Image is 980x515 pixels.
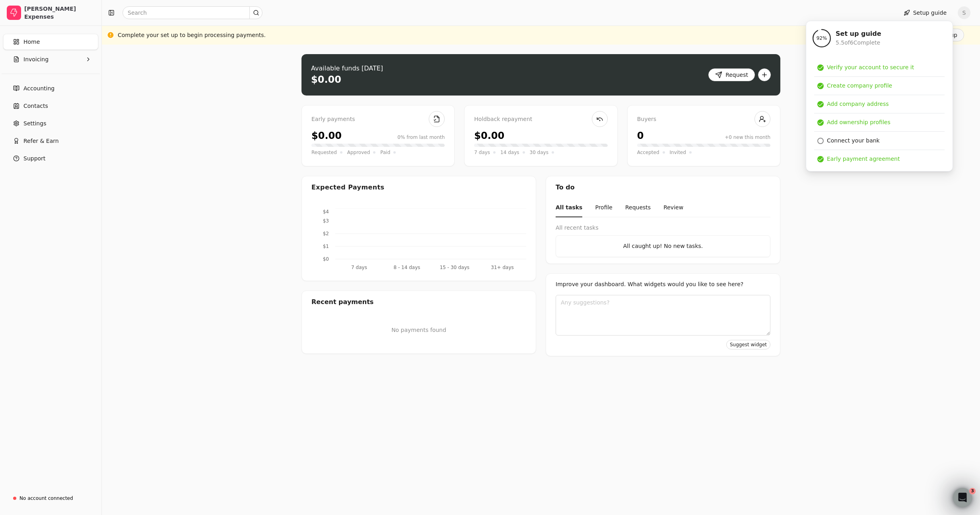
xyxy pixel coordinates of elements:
span: Home [23,38,40,46]
button: Profile [595,199,612,217]
span: Invoicing [23,55,49,64]
div: $0.00 [311,73,341,86]
span: Support [23,154,45,163]
span: Requested [311,148,337,156]
div: 0% from last month [397,134,445,141]
button: Refer & Earn [3,133,98,149]
div: All recent tasks [556,224,770,232]
div: Available funds [DATE] [311,64,383,73]
tspan: $1 [323,244,329,249]
div: All caught up! No new tasks. [562,242,764,250]
div: Add ownership profiles [827,118,891,127]
span: Invited [670,148,686,156]
div: 5.5 of 6 Complete [836,39,881,47]
a: Accounting [3,80,98,96]
div: Setup guide [806,21,953,172]
tspan: 8 - 14 days [393,265,420,270]
span: Accounting [23,84,54,93]
button: Support [3,150,98,166]
tspan: $2 [323,231,329,236]
tspan: 7 days [351,265,367,270]
span: Settings [23,119,46,128]
button: S [958,6,970,19]
div: Expected Payments [311,183,384,192]
div: Create company profile [827,82,892,90]
tspan: 15 - 30 days [440,265,470,270]
div: 0 [637,129,644,143]
div: Holdback repayment [474,115,607,124]
a: Settings [3,115,98,131]
span: Approved [347,148,370,156]
div: Complete your set up to begin processing payments. [118,31,266,39]
span: 30 days [530,148,548,156]
div: Set up guide [836,29,881,39]
button: Review [663,199,683,217]
tspan: 31+ days [491,265,513,270]
button: All tasks [556,199,582,217]
button: Suggest widget [726,340,770,349]
div: Verify your account to secure it [827,63,914,72]
iframe: Intercom live chat [953,488,972,507]
div: +0 new this month [725,134,770,141]
a: No account connected [3,491,98,505]
input: Search [122,6,262,19]
button: Setup guide [897,6,953,19]
a: Contacts [3,98,98,114]
tspan: $4 [323,209,329,215]
div: Connect your bank [827,137,880,145]
button: Request [708,68,755,81]
span: Refer & Earn [23,137,59,145]
div: Improve your dashboard. What widgets would you like to see here? [556,280,770,289]
span: Accepted [637,148,659,156]
div: No account connected [19,495,73,502]
span: 92 % [817,35,827,42]
span: 7 days [474,148,490,156]
span: 3 [969,488,976,494]
span: Paid [380,148,390,156]
div: [PERSON_NAME] Expenses [24,5,95,21]
p: No payments found [311,326,526,334]
div: $0.00 [474,129,504,143]
div: To do [546,176,780,199]
button: Invoicing [3,51,98,67]
div: Add company address [827,100,889,108]
div: $0.00 [311,129,342,143]
div: Early payments [311,115,445,124]
span: 14 days [500,148,519,156]
a: Home [3,34,98,50]
button: Requests [625,199,651,217]
div: Recent payments [302,291,536,313]
div: Early payment agreement [827,155,900,163]
tspan: $3 [323,218,329,224]
div: Buyers [637,115,770,124]
tspan: $0 [323,256,329,262]
span: Contacts [23,102,48,110]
